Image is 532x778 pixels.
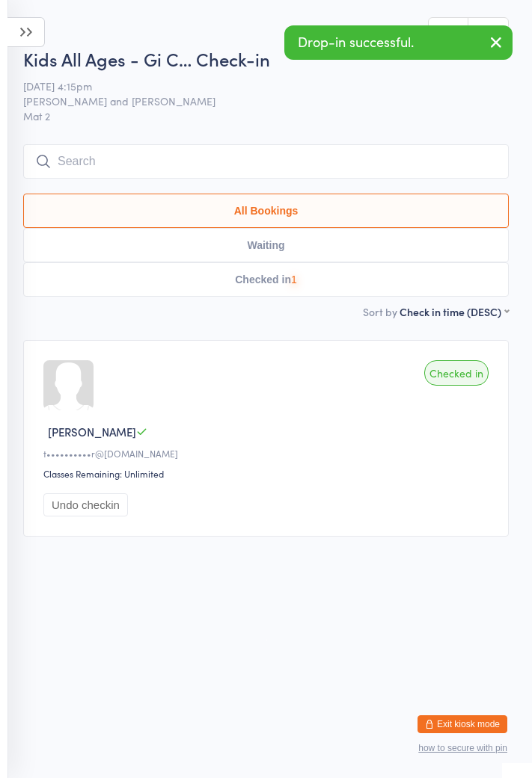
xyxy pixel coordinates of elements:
[424,360,489,386] div: Checked in
[23,46,509,71] h2: Kids All Ages - Gi C… Check-in
[418,715,507,733] button: Exit kiosk mode
[23,108,509,123] span: Mat 2
[23,144,509,179] input: Search
[23,93,486,108] span: [PERSON_NAME] and [PERSON_NAME]
[363,304,397,319] label: Sort by
[23,194,509,228] button: All Bookings
[284,25,513,60] div: Drop-in successful.
[43,447,493,460] div: t••••••••••r@[DOMAIN_NAME]
[23,228,509,262] button: Waiting
[23,262,509,297] button: Checked in1
[48,424,136,439] span: [PERSON_NAME]
[400,304,509,319] div: Check in time (DESC)
[418,743,507,753] button: how to secure with pin
[43,467,493,480] div: Classes Remaining: Unlimited
[291,274,297,285] div: 1
[43,493,128,516] button: Undo checkin
[23,78,486,93] span: [DATE] 4:15pm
